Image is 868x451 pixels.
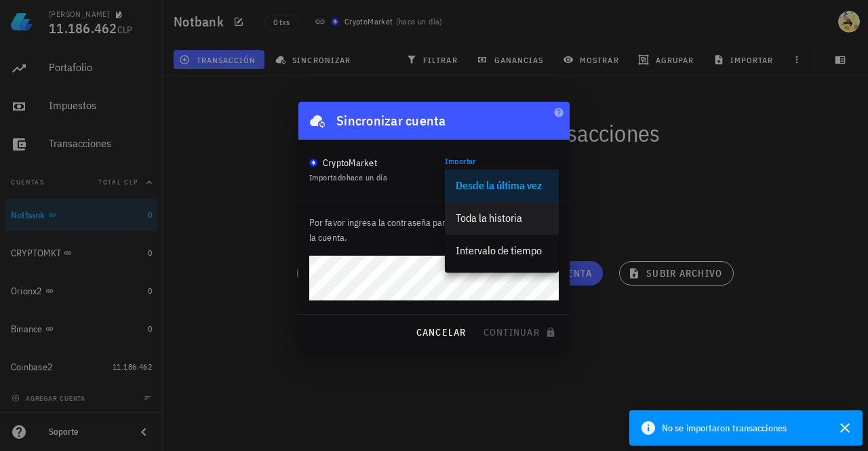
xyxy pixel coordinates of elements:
[309,159,317,167] img: CryptoMKT
[456,179,548,192] div: Desde la última vez
[456,244,548,257] div: Intervalo de tiempo
[415,326,466,338] span: cancelar
[410,320,471,345] button: cancelar
[309,172,387,182] span: Importado
[323,156,377,170] div: CryptoMarket
[336,110,446,132] div: Sincronizar cuenta
[309,215,559,245] p: Por favor ingresa la contraseña para desbloquear y sincronizar la cuenta.
[456,212,548,224] div: Toda la historia
[662,420,787,435] span: No se importaron transacciones
[347,172,387,182] span: hace un día
[445,156,476,166] label: Importar
[445,164,559,187] div: ImportarDesde la última vez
